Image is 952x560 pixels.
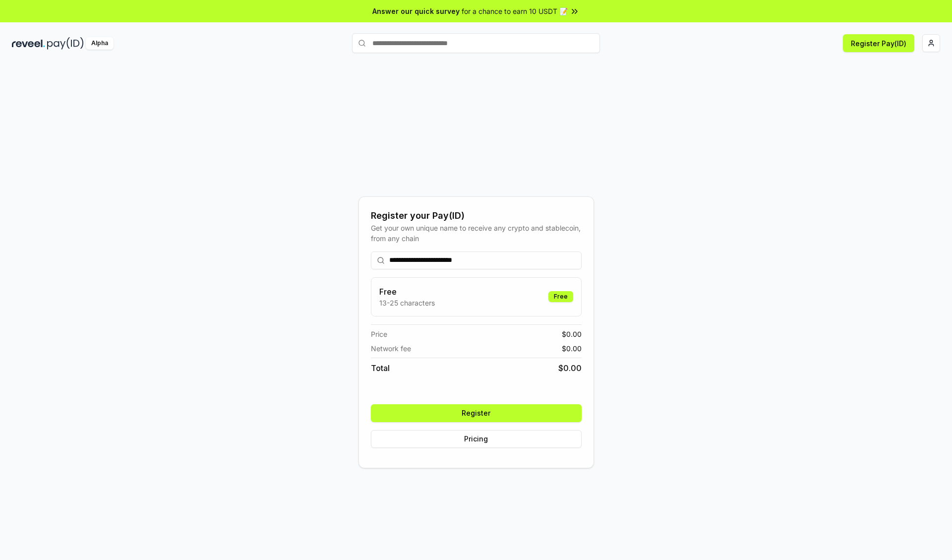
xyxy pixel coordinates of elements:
[371,430,582,448] button: Pricing
[371,362,390,374] span: Total
[562,343,582,354] span: $ 0.00
[371,343,411,354] span: Network fee
[558,362,582,374] span: $ 0.00
[379,298,435,308] p: 13-25 characters
[371,329,387,339] span: Price
[843,34,914,52] button: Register Pay(ID)
[371,404,582,422] button: Register
[86,37,114,50] div: Alpha
[462,6,568,16] span: for a chance to earn 10 USDT 📝
[12,37,45,50] img: reveel_dark
[371,223,582,244] div: Get your own unique name to receive any crypto and stablecoin, from any chain
[371,209,582,223] div: Register your Pay(ID)
[548,291,573,302] div: Free
[47,37,84,50] img: pay_id
[562,329,582,339] span: $ 0.00
[379,286,435,298] h3: Free
[372,6,460,16] span: Answer our quick survey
